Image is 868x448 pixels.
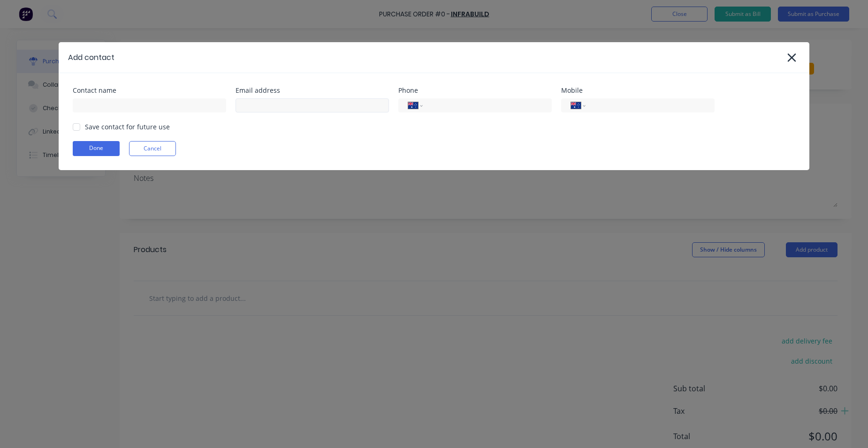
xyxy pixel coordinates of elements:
[561,87,715,94] div: Mobile
[68,52,114,63] div: Add contact
[398,87,552,94] div: Phone
[236,87,389,94] div: Email address
[129,141,176,156] button: Cancel
[73,141,120,156] button: Done
[73,87,226,94] div: Contact name
[85,122,170,132] div: Save contact for future use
